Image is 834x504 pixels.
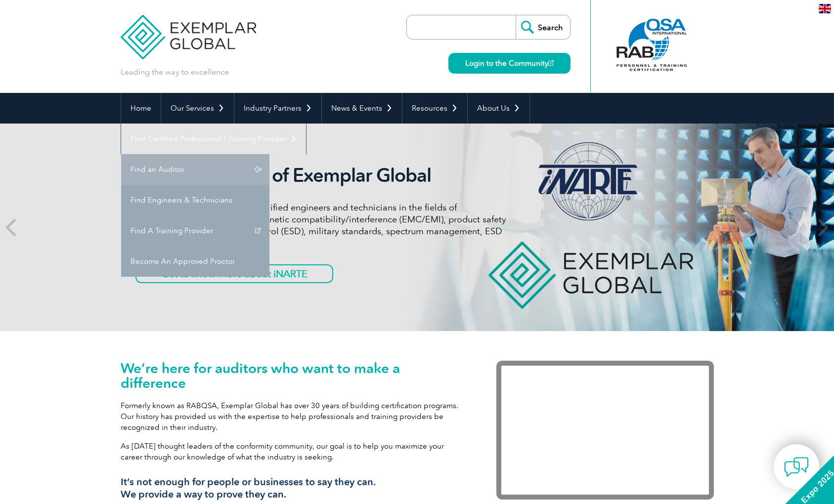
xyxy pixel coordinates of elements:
p: Formerly known as RABQSA, Exemplar Global has over 30 years of building certification programs. O... [121,400,467,433]
a: Find A Training Provider [121,215,269,246]
p: iNARTE certifications are for qualified engineers and technicians in the fields of telecommunicat... [135,202,506,249]
img: contact-chat.png [784,455,809,479]
img: open_square.png [548,60,554,66]
input: Search [516,15,570,39]
p: Leading the way to excellence [121,67,229,78]
a: About Us [468,93,529,124]
a: Resources [402,93,467,124]
a: Find Certified Professional / Training Provider [121,124,306,154]
a: Find Engineers & Technicians [121,185,269,215]
a: News & Events [322,93,402,124]
img: en [819,4,831,13]
a: Find an Auditor [121,154,269,185]
h1: We’re here for auditors who want to make a difference [121,361,467,390]
p: As [DATE] thought leaders of the conformity community, our goal is to help you maximize your care... [121,441,467,462]
a: Login to the Community [448,53,571,74]
h2: iNARTE is a Part of Exemplar Global [135,164,506,187]
a: Become An Approved Proctor [121,246,269,277]
iframe: Exemplar Global: Working together to make a difference [496,361,714,500]
a: Home [121,93,161,124]
h3: It’s not enough for people or businesses to say they can. We provide a way to prove they can. [121,476,467,501]
a: Industry Partners [234,93,321,124]
a: Our Services [161,93,234,124]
